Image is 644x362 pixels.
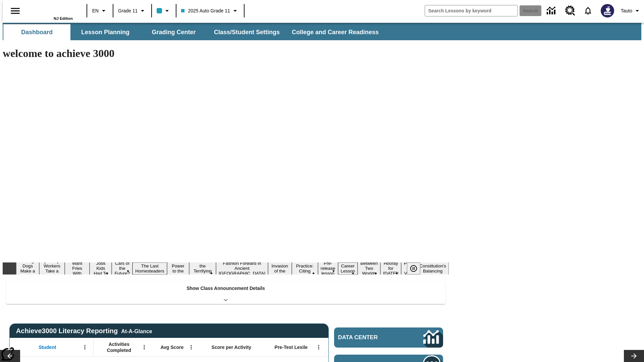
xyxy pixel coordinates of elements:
a: Notifications [579,2,597,19]
button: Open Menu [80,342,90,352]
button: Slide 14 Between Two Worlds [358,260,380,277]
button: Slide 15 Hooray for Constitution Day! [380,260,401,277]
button: Class color is light blue. Change class color [154,5,174,17]
button: Lesson Planning [72,24,139,40]
button: Slide 5 Cars of the Future? [112,260,132,277]
button: Slide 17 The Constitution's Balancing Act [417,257,449,280]
div: Show Class Announcement Details [6,281,445,304]
span: Student [39,344,56,350]
button: Slide 7 Solar Power to the People [167,257,189,280]
button: Slide 6 The Last Homesteaders [132,262,167,275]
button: Class: 2025 Auto Grade 11, Select your class [178,5,241,17]
button: Pause [407,262,420,275]
a: Data Center [334,327,443,348]
button: Slide 4 Dirty Jobs Kids Had To Do [90,255,112,282]
a: Data Center [543,2,561,20]
button: Slide 13 Career Lesson [338,262,358,275]
button: College and Career Readiness [286,24,384,40]
button: Open side menu [5,1,25,21]
h1: welcome to achieve 3000 [3,47,449,60]
button: Slide 1 Diving Dogs Make a Splash [16,257,39,280]
button: Open Menu [186,342,196,352]
span: 2025 Auto Grade 11 [181,7,230,14]
div: At-A-Glance [121,327,152,335]
button: Grading Center [140,24,207,40]
span: Data Center [338,334,401,341]
span: Grade 11 [118,7,138,14]
div: Pause [407,262,427,275]
div: SubNavbar [3,23,641,40]
span: Achieve3000 Literacy Reporting [16,327,152,335]
p: Show Class Announcement Details [186,285,265,292]
span: Avg Score [160,344,183,350]
img: Avatar [601,4,614,17]
span: Activities Completed [97,341,141,353]
button: Open Menu [139,342,149,352]
span: Pre-Test Lexile [275,344,308,350]
button: Slide 8 Attack of the Terrifying Tomatoes [189,257,216,280]
button: Profile/Settings [618,5,644,17]
button: Select a new avatar [597,2,618,19]
button: Slide 10 The Invasion of the Free CD [268,257,292,280]
button: Slide 3 Do You Want Fries With That? [65,255,90,282]
span: Score per Activity [212,344,252,350]
button: Grade: Grade 11, Select a grade [115,5,149,17]
button: Slide 9 Fashion Forward in Ancient Rome [216,260,268,277]
input: search field [425,5,518,16]
button: Open Menu [314,342,324,352]
span: NJ Edition [54,16,73,20]
button: Language: EN, Select a language [89,5,111,17]
button: Slide 12 Pre-release lesson [318,260,338,277]
a: Home [29,3,73,16]
button: Slide 16 Point of View [401,260,417,277]
button: Lesson carousel, Next [624,350,644,362]
button: Slide 2 Labor Day: Workers Take a Stand [39,257,64,280]
div: SubNavbar [3,24,385,40]
span: EN [92,7,99,14]
button: Dashboard [3,24,70,40]
button: Slide 11 Mixed Practice: Citing Evidence [292,257,318,280]
a: Resource Center, Will open in new tab [561,2,579,20]
span: Tauto [621,7,632,14]
button: Class/Student Settings [209,24,285,40]
div: Home [29,2,73,20]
